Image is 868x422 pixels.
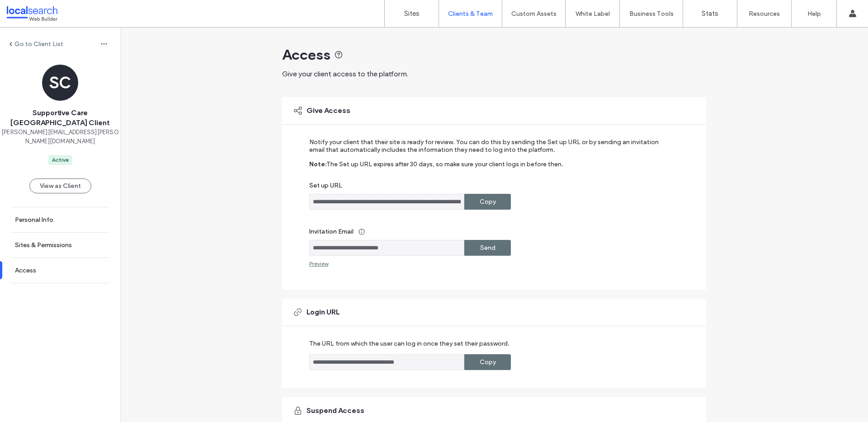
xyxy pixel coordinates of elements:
[309,260,328,267] div: Preview
[307,106,350,116] span: Give Access
[480,354,496,370] label: Copy
[309,340,509,354] label: The URL from which the user can log in once they set their password.
[14,40,63,48] label: Go to Client List
[807,10,821,18] label: Help
[511,10,557,18] label: Custom Assets
[15,267,36,274] label: Access
[309,138,667,160] label: Notify your client that their site is ready for review. You can do this by sending the Set up URL...
[29,178,91,193] button: View as Client
[480,239,495,256] label: Send
[480,193,496,210] label: Copy
[307,406,364,416] span: Suspend Access
[326,160,563,182] label: The Set up URL expires after 30 days, so make sure your client logs in before then.
[15,241,72,249] label: Sites & Permissions
[309,182,667,194] label: Set up URL
[307,307,340,317] span: Login URL
[404,9,420,18] label: Sites
[749,10,780,18] label: Resources
[629,10,674,18] label: Business Tools
[282,70,408,78] span: Give your client access to the platform.
[42,65,78,101] div: SC
[282,46,330,64] span: Access
[448,10,493,18] label: Clients & Team
[576,10,610,18] label: White Label
[702,9,718,18] label: Stats
[15,216,53,224] label: Personal Info
[52,156,69,164] div: Active
[309,160,326,182] label: Note:
[309,223,667,240] label: Invitation Email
